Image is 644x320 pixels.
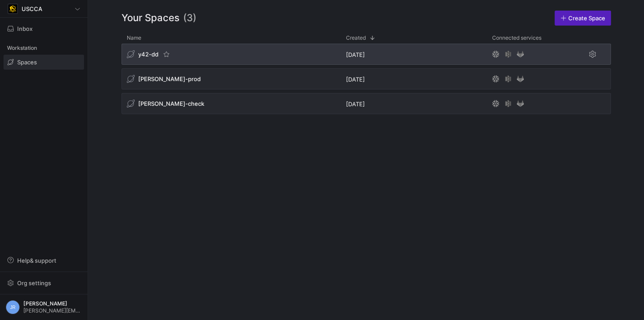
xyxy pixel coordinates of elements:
span: [DATE] [346,76,365,83]
img: https://storage.googleapis.com/y42-prod-data-exchange/images/uAsz27BndGEK0hZWDFeOjoxA7jCwgK9jE472... [8,4,17,13]
div: Press SPACE to select this row. [121,44,611,68]
span: Connected services [492,35,541,41]
span: Org settings [17,279,51,287]
span: Created [346,35,366,41]
span: Name [127,35,141,41]
div: Press SPACE to select this row. [121,68,611,93]
span: USCCA [22,5,42,12]
span: Your Spaces [121,11,180,26]
span: [PERSON_NAME] [23,301,82,307]
span: Inbox [17,25,33,32]
a: Spaces [4,55,84,70]
span: Create Space [568,15,605,22]
a: Org settings [4,280,84,287]
span: [DATE] [346,51,365,58]
span: (3) [183,11,196,26]
span: Spaces [17,59,37,66]
span: [PERSON_NAME][EMAIL_ADDRESS][PERSON_NAME][DOMAIN_NAME] [23,308,82,314]
div: JR [6,300,20,314]
span: y42-dd [138,51,158,58]
button: Help& support [4,253,84,268]
span: [PERSON_NAME]-prod [138,75,201,82]
a: Create Space [555,11,611,26]
span: [PERSON_NAME]-check [138,100,204,107]
span: [DATE] [346,100,365,108]
div: Press SPACE to select this row. [121,93,611,118]
button: Inbox [4,21,84,36]
button: Org settings [4,275,84,290]
button: JR[PERSON_NAME][PERSON_NAME][EMAIL_ADDRESS][PERSON_NAME][DOMAIN_NAME] [4,298,84,316]
div: Workstation [4,41,84,55]
span: Help & support [17,257,56,264]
